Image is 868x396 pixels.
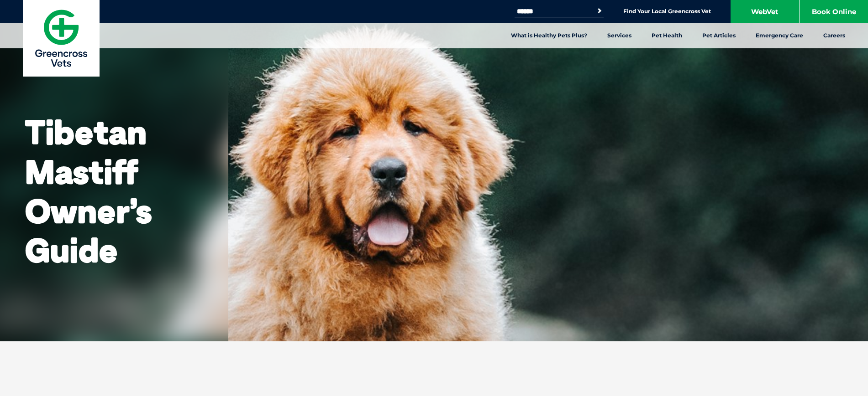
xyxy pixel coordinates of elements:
a: What is Healthy Pets Plus? [501,23,597,48]
a: Find Your Local Greencross Vet [623,8,711,15]
button: Search [595,6,604,15]
a: Careers [813,23,855,48]
a: Pet Articles [692,23,746,48]
b: Tibetan Mastiff Owner’s Guide [25,111,152,271]
a: Pet Health [642,23,692,48]
a: Emergency Care [746,23,813,48]
a: Services [597,23,642,48]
